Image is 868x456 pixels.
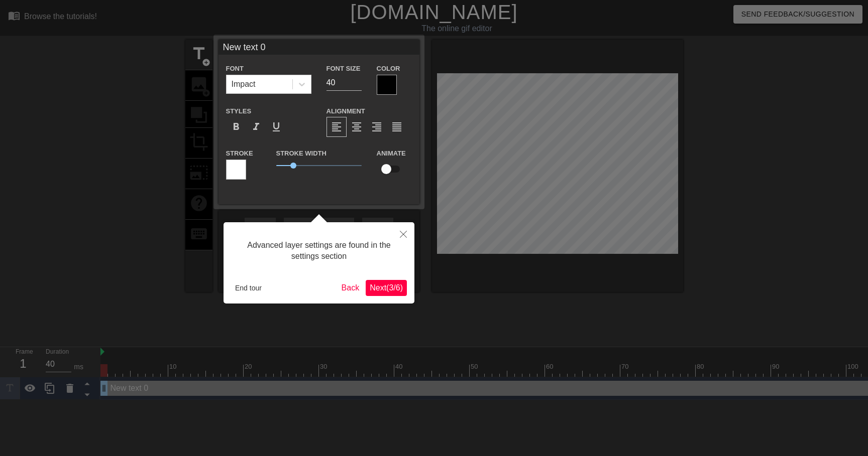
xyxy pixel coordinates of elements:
button: Close [392,222,414,245]
button: Back [338,280,364,296]
div: Advanced layer settings are found in the settings section [231,230,407,272]
span: Next ( 3 / 6 ) [370,283,403,292]
button: Next [366,280,407,296]
button: End tour [231,280,266,295]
